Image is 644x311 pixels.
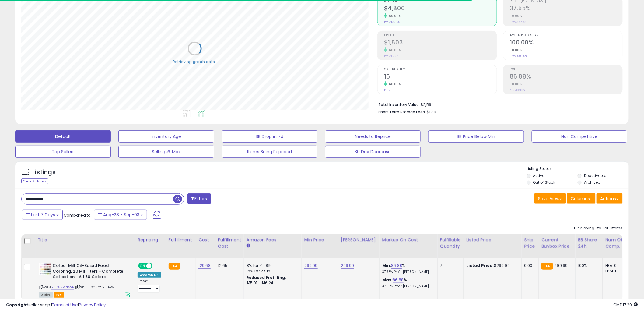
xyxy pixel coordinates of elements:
[64,212,92,218] span: Compared to:
[325,146,421,158] button: 30 Day Decrease
[578,237,600,249] div: BB Share 24h.
[169,263,180,270] small: FBA
[382,270,433,274] p: 37.55% Profit [PERSON_NAME]
[198,263,211,269] a: 129.68
[584,173,607,178] label: Deactivated
[605,263,625,268] div: FBA: 0
[31,212,55,218] span: Last 7 Days
[173,59,217,65] div: Retrieving graph data..
[567,193,596,204] button: Columns
[382,263,433,274] div: %
[39,263,130,297] div: ASIN:
[378,109,426,115] b: Short Term Storage Fees:
[39,263,51,275] img: 51RocybViNL._SL40_.jpg
[75,285,114,290] span: | SKU: USO20CPL-FBA
[387,48,401,52] small: 60.00%
[510,88,525,92] small: Prev: 86.88%
[378,101,618,108] li: $2,594
[393,277,404,283] a: 86.88
[139,263,146,269] span: ON
[53,263,127,281] b: Colour Mill Oil-Based Food Coloring, 20 Milliliters - Complete Collection - All 60 Colors
[138,279,161,293] div: Preset:
[555,263,568,268] span: 299.99
[304,237,336,243] div: Min Price
[524,237,536,249] div: Ship Price
[440,263,459,268] div: 7
[6,302,28,308] strong: Copyright
[510,14,522,18] small: 0.00%
[304,263,318,269] a: 299.99
[510,20,526,24] small: Prev: 37.55%
[341,237,377,243] div: [PERSON_NAME]
[247,263,297,268] div: 8% for <= $15
[378,102,420,107] b: Total Inventory Value:
[533,180,555,185] label: Out of Stock
[466,263,494,268] b: Listed Price:
[382,237,435,243] div: Markup on Cost
[384,5,497,13] h2: $4,800
[510,34,622,37] span: Avg. Buybox Share
[138,237,163,243] div: Repricing
[541,263,553,270] small: FBA
[39,292,53,298] span: All listings currently available for purchase on Amazon
[510,82,522,87] small: 0.00%
[384,73,497,81] h2: 16
[384,54,398,58] small: Prev: $1,127
[384,68,497,71] span: Ordered Items
[32,168,56,177] h5: Listings
[218,237,241,249] div: Fulfillment Cost
[79,302,106,308] a: Privacy Policy
[222,146,317,158] button: Items Being Repriced
[524,263,534,268] div: 0.00
[198,237,213,243] div: Cost
[391,263,402,269] a: 86.88
[541,237,573,249] div: Current Buybox Price
[218,263,239,268] div: 12.65
[532,130,627,143] button: Non Competitive
[247,268,297,274] div: 15% for > $15
[466,263,517,268] div: $299.99
[94,210,147,220] button: Aug-28 - Sep-03
[118,146,214,158] button: Selling @ Max
[382,263,391,268] b: Min:
[510,39,622,47] h2: 100.00%
[54,292,64,298] span: FBA
[152,263,161,269] span: OFF
[384,20,400,24] small: Prev: $3,000
[380,234,437,258] th: The percentage added to the cost of goods (COGS) that forms the calculator for Min & Max prices.
[578,263,598,268] div: 100%
[52,302,78,308] a: Terms of Use
[510,5,622,13] h2: 37.55%
[466,237,519,243] div: Listed Price
[15,146,111,158] button: Top Sellers
[387,82,401,87] small: 60.00%
[584,180,600,185] label: Archived
[510,48,522,52] small: 0.00%
[247,281,297,286] div: $15.01 - $16.24
[510,73,622,81] h2: 86.88%
[597,193,623,204] button: Actions
[384,34,497,37] span: Profit
[138,272,161,278] div: Amazon AI *
[187,193,211,204] button: Filters
[382,277,433,288] div: %
[22,210,63,220] button: Last 7 Days
[325,130,421,143] button: Needs to Reprice
[103,212,139,218] span: Aug-28 - Sep-03
[51,285,74,290] a: B0D87PCBWF
[440,237,461,249] div: Fulfillable Quantity
[427,109,436,115] span: $1.39
[571,196,590,202] span: Columns
[247,237,299,243] div: Amazon Fees
[222,130,317,143] button: BB Drop in 7d
[384,39,497,47] h2: $1,803
[387,14,401,18] small: 60.00%
[169,237,193,243] div: Fulfillment
[37,237,132,243] div: Title
[382,277,393,283] b: Max:
[527,166,629,172] p: Listing States:
[605,237,628,249] div: Num of Comp.
[605,268,625,274] div: FBM: 1
[341,263,354,269] a: 299.99
[614,302,638,308] span: 2025-09-11 17:20 GMT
